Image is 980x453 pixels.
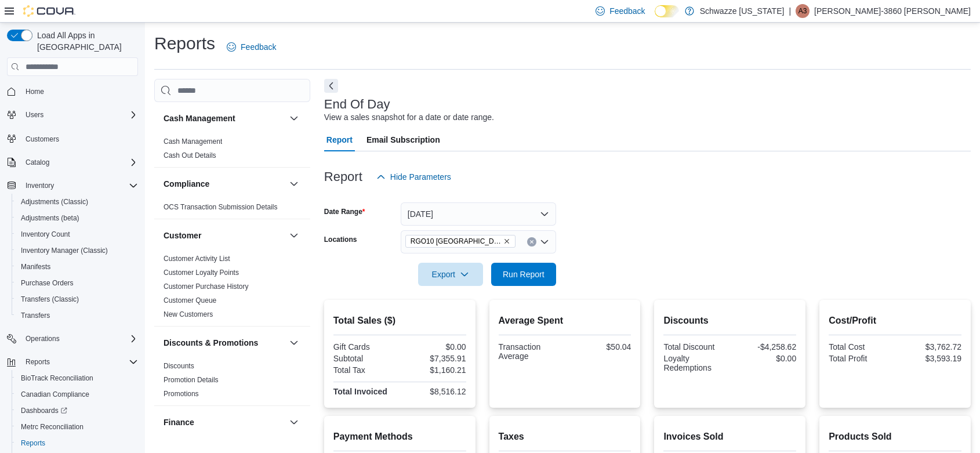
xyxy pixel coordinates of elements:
span: OCS Transaction Submission Details [164,202,278,212]
a: BioTrack Reconciliation [16,371,98,385]
button: Customer [164,230,285,241]
span: Feedback [241,41,276,53]
button: Catalog [21,155,54,169]
button: Inventory Manager (Classic) [12,242,143,259]
span: Adjustments (Classic) [16,195,138,209]
button: Hide Parameters [372,165,456,189]
a: Purchase Orders [16,276,78,290]
span: Transfers (Classic) [16,292,138,306]
button: Compliance [164,178,285,190]
button: Discounts & Promotions [164,337,285,349]
h2: Total Sales ($) [333,314,466,328]
h3: Report [324,170,362,184]
a: Reports [16,436,50,450]
div: Alexis-3860 Shoope [796,4,810,18]
h3: Cash Management [164,113,235,124]
button: Users [21,108,48,122]
span: Promotions [164,389,199,398]
a: Home [21,85,49,99]
a: Feedback [222,35,281,59]
div: $0.00 [402,342,466,351]
p: | [789,4,791,18]
span: Export [425,263,476,286]
div: Cash Management [154,135,310,167]
button: Home [2,83,143,100]
span: Customers [21,131,138,146]
span: Customer Queue [164,296,216,305]
p: Schwazze [US_STATE] [700,4,785,18]
h2: Products Sold [829,430,961,444]
button: Next [324,79,338,93]
button: Inventory [2,177,143,194]
div: Loyalty Redemptions [663,354,727,372]
button: Operations [2,331,143,347]
span: Cash Management [164,137,222,146]
button: Cash Management [164,113,285,124]
span: Transfers (Classic) [21,295,79,304]
span: Operations [26,334,60,343]
a: Inventory Manager (Classic) [16,244,112,258]
img: Cova [23,5,75,17]
div: $3,593.19 [898,354,961,363]
button: Purchase Orders [12,275,143,291]
a: Dashboards [16,404,72,418]
span: Transfers [16,309,138,322]
h2: Discounts [663,314,796,328]
button: Customers [2,130,143,147]
button: Metrc Reconciliation [12,419,143,435]
button: Open list of options [540,237,549,247]
button: BioTrack Reconciliation [12,370,143,386]
a: Transfers [16,309,55,322]
button: Remove RGO10 Santa Fe from selection in this group [503,238,510,245]
div: Total Cost [829,342,892,351]
a: Cash Management [164,137,222,146]
button: Finance [164,416,285,428]
a: Promotions [164,390,199,398]
span: Feedback [609,5,645,17]
h2: Invoices Sold [663,430,796,444]
label: Date Range [324,207,365,216]
button: Operations [21,332,64,346]
span: Home [21,84,138,99]
div: $3,762.72 [898,342,961,351]
span: Customer Activity List [164,254,230,263]
span: Metrc Reconciliation [16,420,138,434]
span: Metrc Reconciliation [21,422,84,432]
span: Customers [26,135,59,144]
button: Clear input [527,237,536,247]
span: Inventory Count [16,227,138,241]
button: Transfers (Classic) [12,291,143,307]
span: Users [26,110,43,119]
button: Inventory Count [12,226,143,242]
strong: Total Invoiced [333,387,387,396]
div: Compliance [154,200,310,219]
span: Cash Out Details [164,151,216,160]
div: $8,516.12 [402,387,466,396]
span: Load All Apps in [GEOGRAPHIC_DATA] [32,30,138,53]
button: Export [418,263,483,286]
button: Run Report [491,263,556,286]
span: Manifests [16,260,138,274]
span: Inventory Manager (Classic) [16,244,138,258]
a: Customer Queue [164,296,216,305]
button: Customer [287,229,301,242]
button: Users [2,107,143,123]
a: Manifests [16,260,55,274]
a: New Customers [164,310,213,318]
a: Adjustments (beta) [16,211,84,225]
span: BioTrack Reconciliation [16,371,138,385]
h2: Payment Methods [333,430,466,444]
span: Report [326,128,353,151]
a: Customer Loyalty Points [164,269,239,277]
span: A3 [798,4,807,18]
h1: Reports [154,32,215,55]
span: Reports [21,438,45,448]
h3: Discounts & Promotions [164,337,258,349]
div: $50.04 [567,342,631,351]
span: RGO10 [GEOGRAPHIC_DATA] [411,235,501,247]
div: View a sales snapshot for a date or date range. [324,111,494,124]
div: Subtotal [333,354,397,363]
span: Purchase Orders [16,276,138,290]
span: Inventory Manager (Classic) [21,246,108,255]
div: Total Profit [829,354,892,363]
